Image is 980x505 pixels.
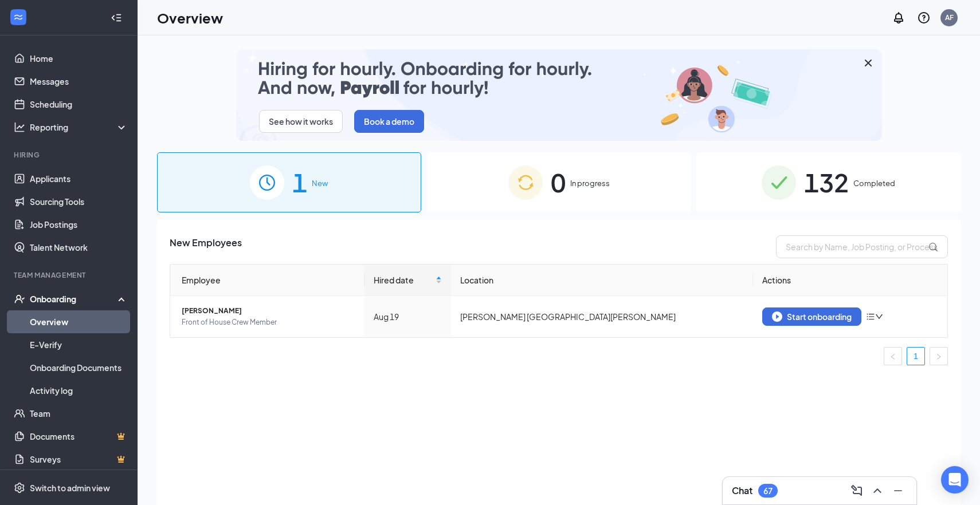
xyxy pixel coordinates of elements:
button: left [884,347,902,365]
th: Location [451,265,753,296]
div: Aug 19 [374,310,442,323]
div: Hiring [14,150,126,160]
span: right [935,353,942,360]
th: Employee [170,265,364,296]
td: [PERSON_NAME] [GEOGRAPHIC_DATA][PERSON_NAME] [451,296,753,337]
svg: Notifications [892,11,905,25]
div: 67 [763,486,773,496]
span: left [889,353,896,360]
button: Start onboarding [762,307,861,326]
a: Onboarding Documents [30,356,128,379]
svg: UserCheck [14,293,25,305]
a: SurveysCrown [30,448,128,471]
a: E-Verify [30,333,128,356]
a: Team [30,402,128,425]
a: Sourcing Tools [30,190,128,213]
img: payroll-small.gif [236,49,882,141]
div: Reporting [30,121,128,133]
span: down [875,313,883,321]
button: Minimize [889,482,907,500]
a: Messages [30,70,128,93]
span: 132 [804,163,849,202]
div: Onboarding [30,293,118,305]
a: Overview [30,310,128,333]
span: Completed [853,177,895,189]
a: Home [30,47,128,70]
svg: ChevronUp [871,484,884,498]
input: Search by Name, Job Posting, or Process [776,235,948,258]
span: In progress [570,177,610,189]
svg: Cross [861,56,875,70]
li: Next Page [930,347,948,365]
svg: Collapse [111,12,122,23]
div: AF [945,13,954,22]
button: right [930,347,948,365]
th: Actions [753,265,947,296]
li: Previous Page [884,347,902,365]
a: Job Postings [30,213,128,236]
span: 1 [292,163,307,202]
svg: ComposeMessage [850,484,864,498]
div: Switch to admin view [30,482,110,494]
button: See how it works [259,110,343,133]
span: [PERSON_NAME] [182,305,355,317]
a: Talent Network [30,236,128,259]
a: Applicants [30,167,128,190]
svg: QuestionInfo [917,11,931,25]
div: Team Management [14,270,126,280]
svg: Settings [14,482,25,494]
span: 0 [551,163,566,202]
span: New Employees [170,235,242,258]
span: bars [866,312,875,321]
div: Open Intercom Messenger [941,466,969,494]
h1: Overview [157,8,223,27]
button: Book a demo [354,110,424,133]
a: Scheduling [30,93,128,116]
button: ComposeMessage [848,482,866,500]
button: ChevronUp [868,482,887,500]
svg: Analysis [14,121,25,133]
span: Front of House Crew Member [182,317,355,328]
a: DocumentsCrown [30,425,128,448]
span: Hired date [374,274,433,286]
a: Activity log [30,379,128,402]
svg: Minimize [891,484,905,498]
li: 1 [907,347,925,365]
div: Start onboarding [772,311,852,322]
svg: WorkstreamLogo [13,11,24,23]
a: 1 [907,348,924,365]
h3: Chat [732,484,752,497]
span: New [312,177,328,189]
